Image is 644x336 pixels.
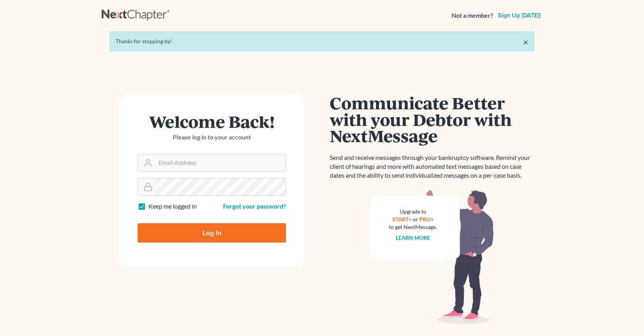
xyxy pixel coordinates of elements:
a: PRO+ [419,216,434,222]
h1: Welcome Back! [138,113,286,130]
strong: Not a member? [451,11,493,20]
a: Learn more [396,234,430,241]
div: Upgrade to [389,208,437,216]
div: Thanks for stopping by! [116,37,528,45]
a: × [523,37,528,47]
a: Forgot your password? [223,202,286,210]
img: nextmessage_bg-59042aed3d76b12b5cd301f8e5b87938c9018125f34e5fa2b7a6b67550977c72.svg [370,189,494,324]
input: Log In [138,223,286,243]
div: to get NextMessage. [389,223,437,231]
span: or [413,216,418,222]
a: START+ [392,216,412,222]
a: Sign up [DATE]! [496,12,542,19]
p: Send and receive messages through your bankruptcy software. Remind your client of hearings and mo... [330,153,535,180]
input: Email Address [155,154,286,171]
p: Please log in to your account [138,133,286,142]
label: Keep me logged in [148,202,197,211]
h1: Communicate Better with your Debtor with NextMessage [330,95,535,144]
